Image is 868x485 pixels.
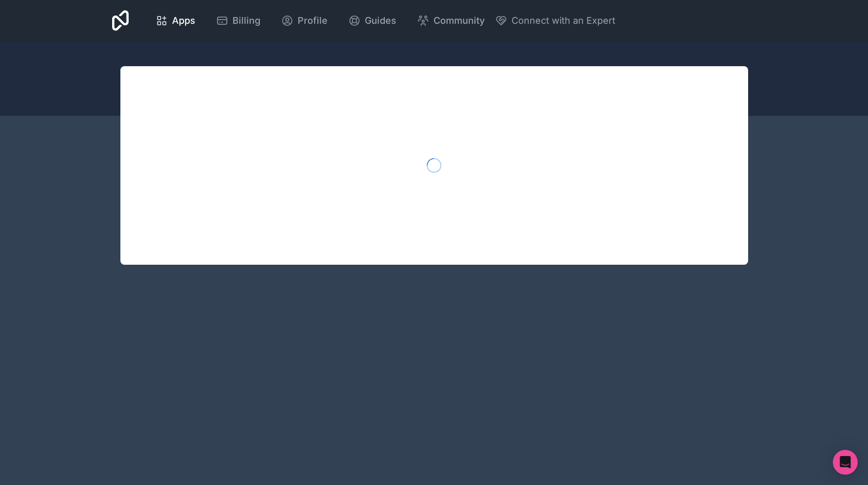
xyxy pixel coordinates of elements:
a: Community [409,9,493,32]
span: Community [433,13,485,28]
a: Guides [340,9,405,32]
span: Apps [172,13,195,28]
div: Open Intercom Messenger [833,450,858,475]
span: Guides [365,13,396,28]
button: Connect with an Expert [495,13,615,28]
span: Profile [298,13,328,28]
span: Billing [233,13,260,28]
span: Connect with an Expert [512,13,615,28]
a: Profile [273,9,336,32]
a: Billing [208,9,269,32]
a: Apps [147,9,204,32]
